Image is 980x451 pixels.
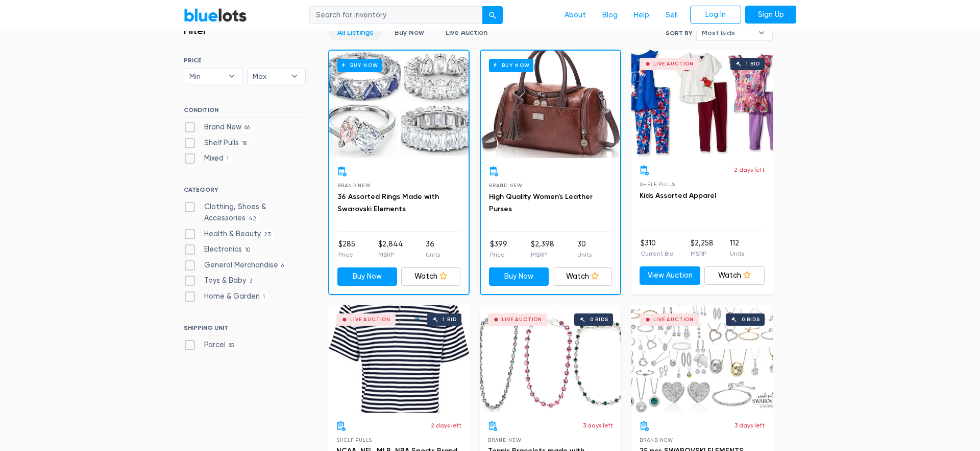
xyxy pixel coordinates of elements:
h6: Buy Now [489,59,533,72]
label: Brand New [184,122,253,133]
p: 3 days left [583,421,613,430]
h6: SHIPPING UNIT [184,324,306,335]
a: High Quality Women's Leather Purses [489,192,593,213]
h6: PRICE [184,57,306,64]
li: 36 [426,239,440,259]
div: Live Auction [350,317,390,322]
li: $2,398 [531,239,554,259]
li: $285 [338,239,355,259]
span: Shelf Pulls [640,182,675,187]
span: 85 [226,342,238,350]
h6: Buy Now [337,59,382,72]
a: 36 Assorted Rings Made with Swarovski Elements [337,192,439,213]
p: 2 days left [734,165,765,174]
label: Clothing, Shoes & Accessories [184,201,306,223]
span: 66 [241,124,253,132]
label: Electronics [184,244,254,255]
div: 1 bid [746,61,759,66]
span: 42 [246,215,260,223]
a: Sell [657,6,686,25]
a: Live Auction 0 bids [631,305,773,413]
p: MSRP [531,250,554,259]
span: 18 [239,140,250,148]
div: 1 bid [443,317,456,322]
span: Min [189,69,223,84]
input: Search for inventory [309,6,483,25]
p: 2 days left [431,421,461,430]
span: Brand New [640,437,673,443]
h6: CATEGORY [184,186,306,197]
b: ▾ [284,69,305,84]
div: Live Auction [502,317,542,322]
a: Live Auction 0 bids [480,305,621,413]
li: 30 [577,239,592,259]
label: Home & Garden [184,291,268,302]
label: Mixed [184,153,232,164]
span: 6 [278,262,287,270]
label: Sort By [666,29,692,38]
p: Units [577,250,592,259]
p: Units [426,250,440,259]
div: 0 bids [742,317,760,322]
p: Price [490,250,507,259]
a: About [556,6,594,25]
a: Buy Now [481,51,620,158]
a: Buy Now [386,25,433,40]
span: Brand New [489,183,522,188]
p: MSRP [691,249,714,258]
span: Shelf Pulls [336,437,372,443]
a: Buy Now [329,51,469,158]
span: 1 [260,293,268,301]
span: 1 [224,155,232,164]
span: Max [253,69,286,84]
label: Toys & Baby [184,275,256,286]
a: Live Auction 1 bid [328,305,470,413]
label: Shelf Pulls [184,138,250,149]
li: $2,844 [378,239,403,259]
li: $310 [641,238,674,258]
span: 10 [242,246,254,254]
label: Parcel [184,340,238,351]
p: 3 days left [734,421,765,430]
label: General Merchandise [184,260,287,271]
a: View Auction [640,266,700,285]
span: 3 [246,278,256,286]
a: Kids Assorted Apparel [640,191,716,200]
li: 112 [730,238,744,258]
span: Brand New [488,437,521,443]
span: 23 [261,231,274,239]
a: Watch [401,267,461,286]
a: Log In [690,6,741,24]
div: Live Auction [653,61,694,66]
p: Units [730,249,744,258]
p: Price [338,250,355,259]
a: Live Auction 1 bid [631,50,773,157]
a: Live Auction [437,25,496,40]
span: Most Bids [702,25,753,40]
a: Watch [704,266,765,285]
p: Current Bid [641,249,674,258]
h6: CONDITION [184,106,306,118]
a: Buy Now [489,267,549,286]
a: Blog [594,6,626,25]
a: Buy Now [337,267,397,286]
li: $2,258 [691,238,714,258]
p: MSRP [378,250,403,259]
b: ▾ [751,25,772,40]
label: Health & Beauty [184,229,274,240]
li: $399 [490,239,507,259]
div: Live Auction [653,317,694,322]
b: ▾ [221,69,242,84]
span: Brand New [337,183,371,188]
a: Sign Up [745,6,796,24]
a: BlueLots [184,8,247,22]
a: All Listings [329,25,382,40]
a: Watch [553,267,612,286]
div: 0 bids [590,317,608,322]
a: Help [626,6,657,25]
